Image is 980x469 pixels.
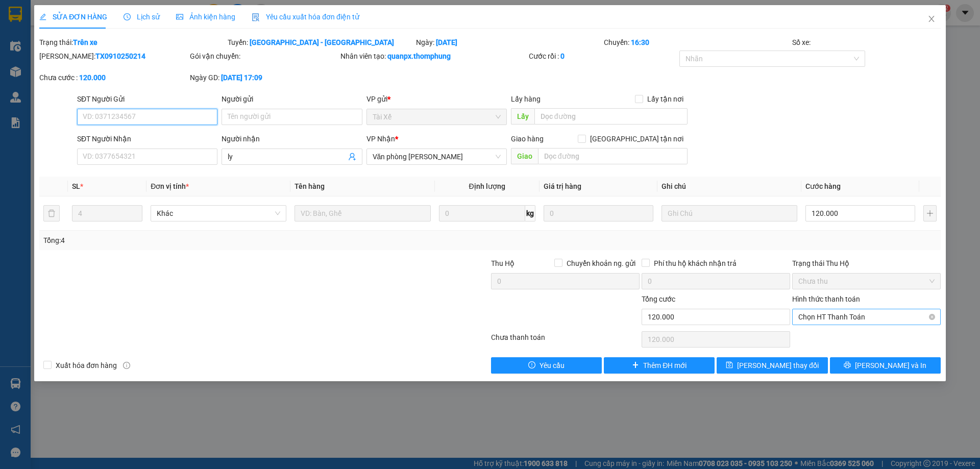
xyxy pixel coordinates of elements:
[77,93,217,105] div: SĐT Người Gửi
[544,182,581,190] span: Giá trị hàng
[737,360,819,371] span: [PERSON_NAME] thay đổi
[77,133,217,144] div: SĐT Người Nhận
[562,258,640,269] span: Chuyển khoản ng. gửi
[52,360,121,371] span: Xuất hóa đơn hàng
[661,205,797,221] input: Ghi Chú
[927,15,936,23] span: close
[540,360,565,371] span: Yêu cầu
[603,37,791,48] div: Chuyến:
[650,258,741,269] span: Phí thu hộ khách nhận trả
[43,235,378,246] div: Tổng: 4
[124,13,131,20] span: clock-circle
[798,309,935,325] span: Chọn HT Thanh Toán
[560,52,565,60] b: 0
[151,182,189,190] span: Đơn vị tính
[792,295,860,303] label: Hình thức thanh toán
[632,361,639,369] span: plus
[295,205,430,221] input: VD: Bàn, Ghế
[805,182,841,190] span: Cước hàng
[538,148,688,164] input: Dọc đường
[544,205,653,221] input: 0
[844,361,851,369] span: printer
[39,13,107,21] span: SỬA ĐƠN HÀNG
[929,314,935,320] span: close-circle
[511,135,544,143] span: Giao hàng
[791,37,942,48] div: Số xe:
[643,93,688,105] span: Lấy tận nơi
[830,357,941,374] button: printer[PERSON_NAME] và In
[436,38,457,46] b: [DATE]
[726,361,733,369] span: save
[657,177,801,196] th: Ghi chú
[604,357,715,374] button: plusThêm ĐH mới
[79,73,106,82] b: 120.000
[643,360,687,371] span: Thêm ĐH mới
[176,13,235,21] span: Ảnh kiện hàng
[348,153,356,161] span: user-add
[222,93,362,105] div: Người gửi
[43,205,60,221] button: delete
[366,93,507,105] div: VP gửi
[373,109,501,125] span: Tài Xế
[252,13,359,21] span: Yêu cầu xuất hóa đơn điện tử
[73,38,97,46] b: Trên xe
[366,135,395,143] span: VP Nhận
[511,148,538,164] span: Giao
[792,258,941,269] div: Trạng thái Thu Hộ
[252,13,260,21] img: icon
[227,37,415,48] div: Tuyến:
[250,38,394,46] b: [GEOGRAPHIC_DATA] - [GEOGRAPHIC_DATA]
[190,51,338,62] div: Gói vận chuyển:
[469,182,505,190] span: Định lượng
[295,182,325,190] span: Tên hàng
[39,51,188,62] div: [PERSON_NAME]:
[373,149,501,164] span: Văn phòng Quỳnh Lưu
[631,38,649,46] b: 16:30
[176,13,183,20] span: picture
[490,332,641,350] div: Chưa thanh toán
[586,133,688,144] span: [GEOGRAPHIC_DATA] tận nơi
[511,95,541,103] span: Lấy hàng
[529,51,677,62] div: Cước rồi :
[222,133,362,144] div: Người nhận
[491,357,602,374] button: exclamation-circleYêu cầu
[72,182,80,190] span: SL
[798,274,935,289] span: Chưa thu
[491,259,514,267] span: Thu Hộ
[39,72,188,83] div: Chưa cước :
[221,73,262,82] b: [DATE] 17:09
[525,205,535,221] span: kg
[38,37,227,48] div: Trạng thái:
[157,206,280,221] span: Khác
[39,13,46,20] span: edit
[124,13,160,21] span: Lịch sử
[855,360,926,371] span: [PERSON_NAME] và In
[190,72,338,83] div: Ngày GD:
[415,37,603,48] div: Ngày:
[717,357,827,374] button: save[PERSON_NAME] thay đổi
[340,51,527,62] div: Nhân viên tạo:
[528,361,535,369] span: exclamation-circle
[123,362,130,369] span: info-circle
[917,5,946,34] button: Close
[387,52,451,60] b: quanpx.thomphung
[642,295,675,303] span: Tổng cước
[923,205,937,221] button: plus
[511,108,534,125] span: Lấy
[95,52,145,60] b: TX0910250214
[534,108,688,125] input: Dọc đường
